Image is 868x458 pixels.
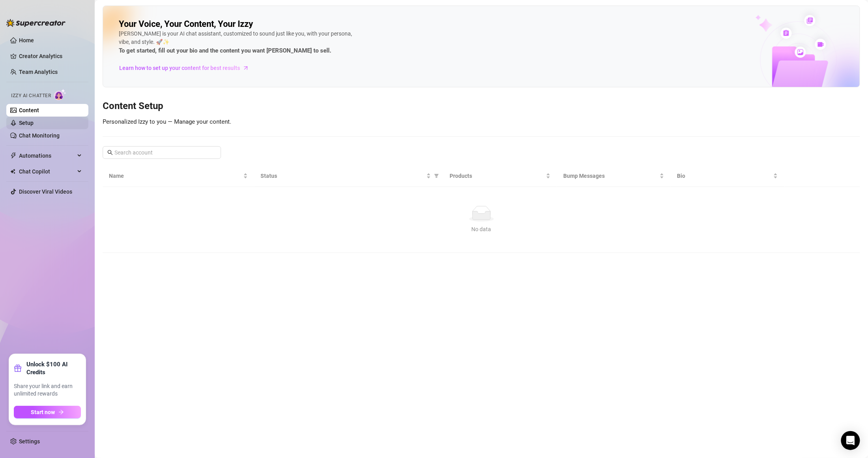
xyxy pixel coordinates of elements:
[112,225,851,234] div: No data
[10,153,17,159] span: thunderbolt
[11,92,51,100] span: Izzy AI Chatter
[242,64,250,72] span: arrow-right
[434,173,439,178] span: filter
[19,438,40,445] a: Settings
[119,19,253,30] h2: Your Voice, Your Content, Your Izzy
[261,172,425,180] span: Status
[19,50,82,62] a: Creator Analytics
[19,132,60,139] a: Chat Monitoring
[563,172,658,180] span: Bump Messages
[444,165,557,187] th: Products
[841,431,860,450] div: Open Intercom Messenger
[114,148,210,157] input: Search account
[19,165,75,178] span: Chat Copilot
[14,406,81,418] button: Start nowarrow-right
[31,409,55,415] span: Start now
[58,409,64,415] span: arrow-right
[19,120,34,126] a: Setup
[107,150,113,155] span: search
[103,118,231,125] span: Personalized Izzy to you — Manage your content.
[677,172,772,180] span: Bio
[10,169,15,174] img: Chat Copilot
[19,149,75,162] span: Automations
[14,364,22,372] span: gift
[103,100,860,113] h3: Content Setup
[19,107,39,113] a: Content
[14,383,81,398] span: Share your link and earn unlimited rewards
[254,165,444,187] th: Status
[6,19,66,27] img: logo-BBDzfeDw.svg
[19,188,72,195] a: Discover Viral Videos
[433,170,441,182] span: filter
[26,360,81,376] strong: Unlock $100 AI Credits
[19,37,34,43] a: Home
[119,30,356,56] div: [PERSON_NAME] is your AI chat assistant, customized to sound just like you, with your persona, vi...
[19,69,58,75] a: Team Analytics
[671,165,784,187] th: Bio
[737,6,860,87] img: ai-chatter-content-library-cLFOSyPT.png
[450,172,545,180] span: Products
[103,165,254,187] th: Name
[119,47,331,54] strong: To get started, fill out your bio and the content you want [PERSON_NAME] to sell.
[119,64,240,72] span: Learn how to set up your content for best results
[109,172,242,180] span: Name
[119,62,255,74] a: Learn how to set up your content for best results
[557,165,671,187] th: Bump Messages
[54,89,66,100] img: AI Chatter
